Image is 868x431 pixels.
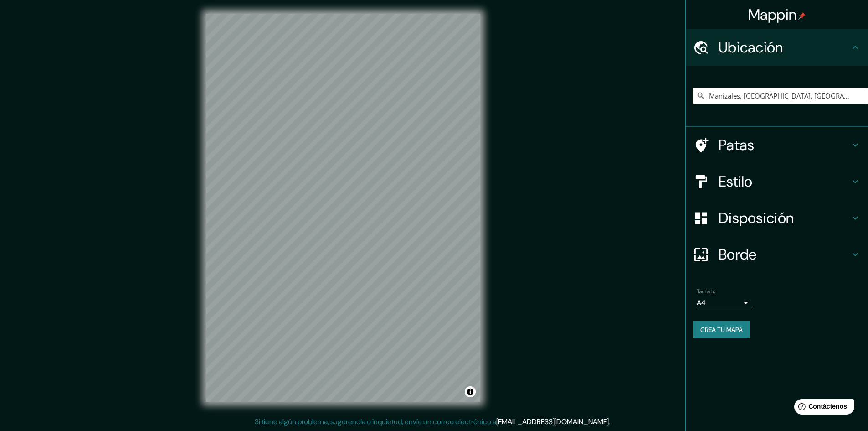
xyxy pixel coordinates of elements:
font: Ubicación [719,38,783,57]
canvas: Mapa [206,14,480,402]
div: Estilo [686,163,868,200]
img: pin-icon.png [798,12,806,20]
font: . [609,417,610,426]
font: Borde [719,245,757,264]
font: . [610,416,611,426]
div: Patas [686,127,868,163]
button: Activar o desactivar atribución [465,386,476,397]
div: A4 [697,296,751,310]
font: Mappin [748,5,797,24]
font: A4 [697,298,706,307]
font: . [611,416,613,426]
font: Crea tu mapa [700,326,743,334]
div: Ubicación [686,29,868,66]
font: Estilo [719,172,753,191]
font: Disposición [719,208,794,228]
a: [EMAIL_ADDRESS][DOMAIN_NAME] [496,417,609,426]
font: Si tiene algún problema, sugerencia o inquietud, envíe un correo electrónico a [255,417,496,426]
div: Disposición [686,200,868,236]
div: Borde [686,236,868,273]
input: Elige tu ciudad o zona [693,88,868,104]
font: Tamaño [697,288,715,295]
font: Patas [719,135,755,155]
iframe: Lanzador de widgets de ayuda [787,395,858,421]
button: Crea tu mapa [693,321,750,338]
